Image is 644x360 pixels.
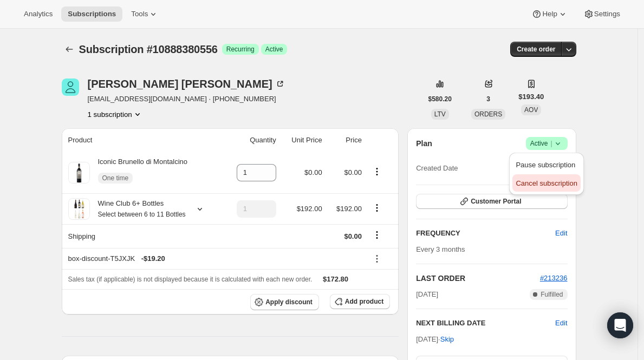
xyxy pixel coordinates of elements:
h2: LAST ORDER [416,273,540,284]
button: Subscriptions [62,42,77,57]
span: Every 3 months [416,245,465,253]
div: Open Intercom Messenger [607,312,633,338]
button: Edit [549,225,574,242]
span: Active [530,138,563,149]
span: Create order [517,45,555,54]
span: Skip [440,334,454,345]
button: 3 [480,91,497,107]
th: Price [326,128,365,152]
button: Apply discount [250,294,319,310]
span: Customer Portal [471,197,521,206]
button: Product actions [88,109,143,120]
span: $0.00 [344,232,362,240]
a: #213236 [540,274,568,282]
button: Edit [555,318,567,329]
th: Shipping [62,224,222,248]
span: - $19.20 [141,253,165,264]
button: Skip [434,331,460,348]
span: $193.40 [518,91,544,102]
button: Analytics [17,6,59,22]
button: Help [525,6,574,22]
h2: Plan [416,138,432,149]
span: Edit [555,228,567,239]
button: Settings [577,6,627,22]
button: Create order [510,42,562,57]
span: Apply discount [265,298,313,306]
span: $580.20 [428,95,452,103]
span: [DATE] · [416,335,454,343]
button: $580.20 [422,91,458,107]
span: Settings [594,10,620,18]
span: Fulfilled [541,290,563,299]
span: Subscriptions [68,10,116,18]
span: Sales tax (if applicable) is not displayed because it is calculated with each new order. [68,276,313,283]
div: box-discount-T5JXJK [68,253,362,264]
h2: FREQUENCY [416,228,555,239]
button: Product actions [368,166,386,178]
button: Product actions [368,202,386,214]
span: LTV [434,110,446,118]
span: $192.00 [336,205,362,213]
span: Subscription #10888380556 [79,43,218,55]
button: Add product [330,294,390,309]
span: $192.00 [297,205,322,213]
span: ORDERS [474,110,502,118]
span: Recurring [226,45,255,54]
span: One time [102,174,129,182]
span: Renata Woodworth [62,78,79,96]
h2: NEXT BILLING DATE [416,318,555,329]
th: Unit Price [279,128,326,152]
span: Cancel subscription [516,179,577,187]
span: Analytics [24,10,53,18]
span: $172.80 [323,275,348,283]
button: Tools [125,6,165,22]
span: Add product [345,297,383,306]
th: Quantity [222,128,279,152]
th: Product [62,128,222,152]
span: Pause subscription [516,161,575,169]
span: $0.00 [304,168,322,176]
span: Created Date [416,163,458,174]
span: 3 [486,95,490,103]
span: AOV [524,106,538,114]
div: Iconic Brunello di Montalcino [90,156,187,189]
span: Tools [131,10,148,18]
button: Shipping actions [368,229,386,241]
div: Wine Club 6+ Bottles [90,198,186,220]
button: Cancel subscription [512,174,580,192]
div: [PERSON_NAME] [PERSON_NAME] [88,78,285,89]
button: Pause subscription [512,156,580,173]
span: [EMAIL_ADDRESS][DOMAIN_NAME] · [PHONE_NUMBER] [88,94,285,104]
span: Help [542,10,557,18]
span: $0.00 [344,168,362,176]
span: Active [265,45,283,54]
button: Customer Portal [416,194,567,209]
span: | [550,139,552,148]
button: Subscriptions [61,6,122,22]
span: [DATE] [416,289,438,300]
small: Select between 6 to 11 Bottles [98,211,186,218]
button: #213236 [540,273,568,284]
